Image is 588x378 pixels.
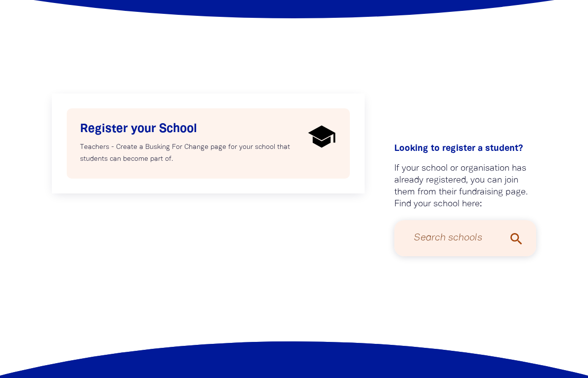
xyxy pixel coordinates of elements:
[80,122,304,137] h4: Register your School
[508,231,524,247] i: search
[394,163,536,210] p: If your school or organisation has already registered, you can join them from their fundraising p...
[80,142,304,165] p: Teachers - Create a Busking For Change page for your school that students can become part of.
[394,144,523,152] span: Looking to register a student?
[307,122,336,151] img: school-fill-1-wght-400-grad-0-opsz-48-svg-55b678.svg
